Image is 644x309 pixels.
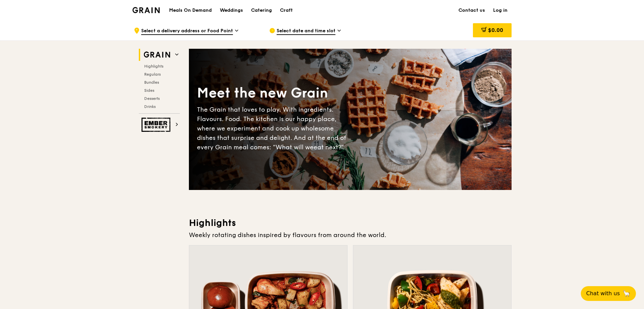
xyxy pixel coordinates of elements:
[280,0,293,21] div: Craft
[489,0,512,21] a: Log in
[132,7,160,13] img: Grain
[142,49,172,61] img: Grain web logo
[220,0,243,21] div: Weddings
[144,80,159,85] span: Bundles
[197,105,350,152] div: The Grain that loves to play. With ingredients. Flavours. Food. The kitchen is our happy place, w...
[169,7,212,14] h1: Meals On Demand
[144,88,154,93] span: Sides
[189,217,512,229] h3: Highlights
[276,0,297,21] a: Craft
[189,230,512,240] div: Weekly rotating dishes inspired by flavours from around the world.
[216,0,247,21] a: Weddings
[144,96,160,101] span: Desserts
[141,28,233,35] span: Select a delivery address or Food Point
[144,104,156,109] span: Drinks
[581,286,636,301] button: Chat with us🦙
[251,0,272,21] div: Catering
[314,144,344,151] span: eat next?”
[197,84,350,102] div: Meet the new Grain
[586,289,620,298] span: Chat with us
[247,0,276,21] a: Catering
[622,289,631,298] span: 🦙
[277,28,335,35] span: Select date and time slot
[142,118,172,132] img: Ember Smokery web logo
[144,64,163,69] span: Highlights
[144,72,161,77] span: Regulars
[488,27,503,33] span: $0.00
[454,0,489,21] a: Contact us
